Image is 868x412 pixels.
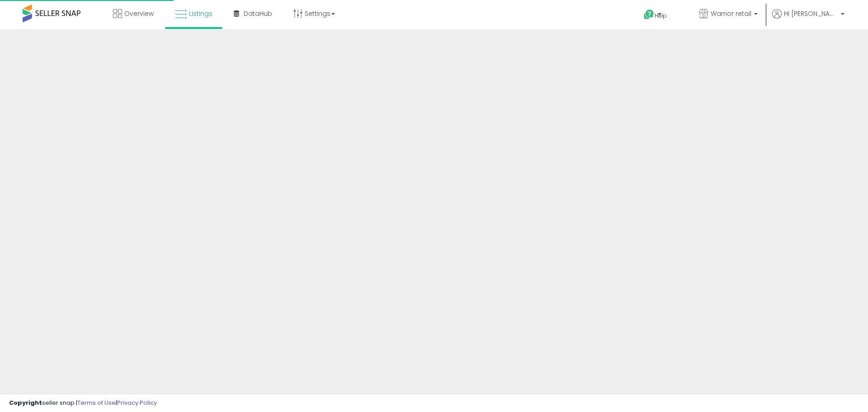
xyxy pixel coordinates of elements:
[711,9,751,18] span: Warrior retail
[637,2,684,29] a: Help
[9,398,42,407] strong: Copyright
[244,9,272,18] span: DataHub
[189,9,212,18] span: Listings
[9,399,157,407] div: seller snap | |
[643,9,655,20] i: Get Help
[77,398,116,407] a: Terms of Use
[784,9,838,18] span: Hi [PERSON_NAME]
[772,9,844,29] a: Hi [PERSON_NAME]
[117,398,157,407] a: Privacy Policy
[124,9,154,18] span: Overview
[655,12,667,19] span: Help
